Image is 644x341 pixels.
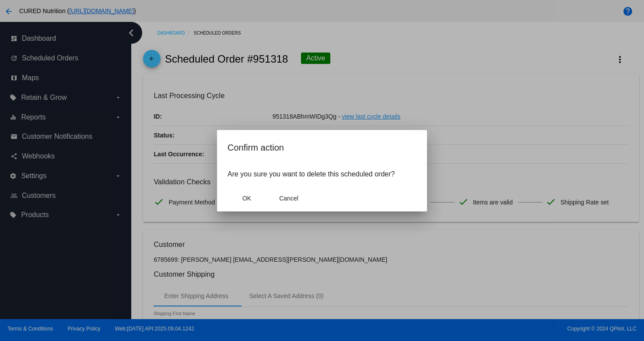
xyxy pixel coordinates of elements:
[269,190,308,206] button: Close dialog
[242,195,251,202] span: OK
[227,170,416,178] p: Are you sure you want to delete this scheduled order?
[227,141,416,155] h2: Confirm action
[227,190,266,206] button: Close dialog
[279,195,298,202] span: Cancel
